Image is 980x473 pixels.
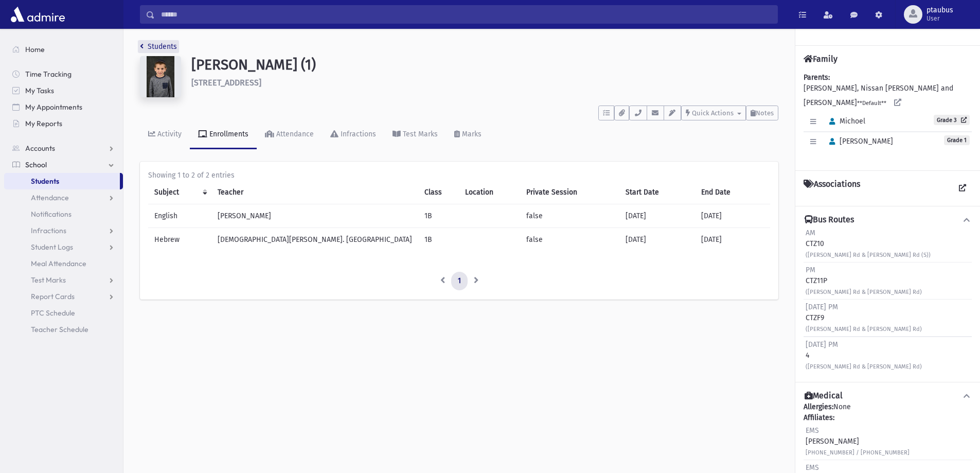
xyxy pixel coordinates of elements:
[619,204,694,228] td: [DATE]
[4,321,123,338] a: Teacher Schedule
[806,339,922,372] div: 4
[806,303,838,311] span: [DATE] PM
[384,120,446,149] a: Test Marks
[746,106,778,120] button: Notes
[460,130,482,138] div: Marks
[148,170,770,181] div: Showing 1 to 2 of 2 entries
[806,229,815,237] span: AM
[25,69,72,79] span: Time Tracking
[148,204,211,228] td: English
[806,326,922,332] small: ([PERSON_NAME] Rd & [PERSON_NAME] Rd)
[155,5,777,24] input: Search
[31,242,73,252] span: Student Logs
[25,45,45,54] span: Home
[806,289,922,295] small: ([PERSON_NAME] Rd & [PERSON_NAME] Rd)
[207,130,248,138] div: Enrollments
[25,102,82,112] span: My Appointments
[25,160,47,169] span: School
[4,173,120,189] a: Students
[31,209,72,219] span: Notifications
[804,391,972,401] button: Medical
[418,204,459,228] td: 1B
[953,179,972,198] a: View all Associations
[148,228,211,252] td: Hebrew
[806,252,931,258] small: ([PERSON_NAME] Rd & [PERSON_NAME] Rd (S))
[418,228,459,252] td: 1B
[805,215,854,225] h4: Bus Routes
[806,426,819,435] span: EMS
[4,272,123,288] a: Test Marks
[459,181,520,204] th: Location
[31,177,59,186] span: Students
[520,181,620,204] th: Private Session
[692,109,734,117] span: Quick Actions
[926,14,953,23] span: User
[806,302,922,334] div: CTZF9
[4,156,123,173] a: School
[4,82,123,99] a: My Tasks
[140,42,177,51] a: Students
[211,181,418,204] th: Teacher
[806,425,910,458] div: [PERSON_NAME]
[619,228,694,252] td: [DATE]
[4,239,123,255] a: Student Logs
[804,413,834,422] b: Affiliates:
[31,292,75,301] span: Report Cards
[4,288,123,305] a: Report Cards
[148,181,211,204] th: Subject
[140,120,190,149] a: Activity
[191,78,778,87] h6: [STREET_ADDRESS]
[619,181,694,204] th: Start Date
[804,215,972,225] button: Bus Routes
[806,227,931,260] div: CTZ10
[806,449,910,456] small: [PHONE_NUMBER] / [PHONE_NUMBER]
[804,54,838,64] h4: Family
[31,308,75,318] span: PTC Schedule
[804,72,972,162] div: [PERSON_NAME], Nissan [PERSON_NAME] and [PERSON_NAME]
[804,402,833,411] b: Allergies:
[451,272,468,290] a: 1
[806,340,838,349] span: [DATE] PM
[31,275,66,285] span: Test Marks
[804,73,830,82] b: Parents:
[695,228,770,252] td: [DATE]
[190,120,257,149] a: Enrollments
[257,120,322,149] a: Attendance
[4,115,123,132] a: My Reports
[695,204,770,228] td: [DATE]
[4,189,123,206] a: Attendance
[681,106,746,120] button: Quick Actions
[4,255,123,272] a: Meal Attendance
[4,222,123,239] a: Infractions
[520,228,620,252] td: false
[756,109,774,117] span: Notes
[806,266,815,274] span: PM
[31,226,66,235] span: Infractions
[926,6,953,14] span: ptaubus
[25,86,54,95] span: My Tasks
[4,305,123,321] a: PTC Schedule
[805,391,843,401] h4: Medical
[211,228,418,252] td: [DEMOGRAPHIC_DATA][PERSON_NAME]. [GEOGRAPHIC_DATA]
[695,181,770,204] th: End Date
[25,144,55,153] span: Accounts
[31,193,69,202] span: Attendance
[274,130,314,138] div: Attendance
[446,120,490,149] a: Marks
[520,204,620,228] td: false
[825,137,893,146] span: [PERSON_NAME]
[31,259,86,268] span: Meal Attendance
[155,130,182,138] div: Activity
[806,265,922,297] div: CTZ11P
[338,130,376,138] div: Infractions
[4,206,123,222] a: Notifications
[322,120,384,149] a: Infractions
[401,130,438,138] div: Test Marks
[4,66,123,82] a: Time Tracking
[804,179,860,198] h4: Associations
[4,41,123,58] a: Home
[418,181,459,204] th: Class
[31,325,88,334] span: Teacher Schedule
[8,4,67,25] img: AdmirePro
[806,463,819,472] span: EMS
